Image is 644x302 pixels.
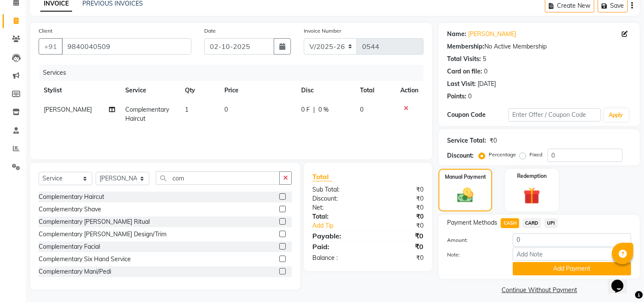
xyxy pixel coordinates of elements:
[604,109,629,122] button: Apply
[368,185,430,194] div: ₹0
[447,42,484,51] div: Membership:
[62,38,191,55] input: Search by Name/Mobile/Email/Code
[39,255,131,264] div: Complementary Six Hand Service
[484,67,487,76] div: 0
[468,92,472,101] div: 0
[306,212,368,221] div: Total:
[368,194,430,203] div: ₹0
[156,171,280,185] input: Search or Scan
[447,136,486,145] div: Service Total:
[368,231,430,241] div: ₹0
[121,81,180,100] th: Service
[447,151,474,160] div: Discount:
[447,92,466,101] div: Points:
[44,106,92,113] span: [PERSON_NAME]
[306,253,368,262] div: Balance :
[312,172,332,181] span: Total
[447,30,466,39] div: Name:
[447,67,482,76] div: Card on file:
[447,218,497,227] span: Payment Methods
[304,27,341,35] label: Invoice Number
[204,27,216,35] label: Date
[441,251,506,259] label: Note:
[39,81,121,100] th: Stylist
[126,106,169,122] span: Complementary Haircut
[306,231,368,241] div: Payable:
[440,286,638,295] a: Continue Without Payment
[517,172,547,180] label: Redemption
[39,205,101,214] div: Complementary Shave
[301,105,310,114] span: 0 F
[513,233,631,247] input: Amount
[368,203,430,212] div: ₹0
[306,194,368,203] div: Discount:
[355,81,396,100] th: Total
[395,81,423,100] th: Action
[368,253,430,262] div: ₹0
[313,105,315,114] span: |
[306,203,368,212] div: Net:
[523,218,541,228] span: CARD
[39,267,111,276] div: Complementary Mani/Pedi
[501,218,519,228] span: CASH
[447,55,481,64] div: Total Visits:
[508,108,600,122] input: Enter Offer / Coupon Code
[39,65,430,81] div: Services
[39,38,63,55] button: +91
[447,42,631,51] div: No Active Membership
[39,242,100,251] div: Complementary Facial
[180,81,219,100] th: Qty
[447,79,476,88] div: Last Visit:
[529,151,542,159] label: Fixed
[452,186,478,204] img: _cash.svg
[441,236,506,244] label: Amount:
[608,268,635,293] iframe: chat widget
[306,221,378,230] a: Add Tip
[39,230,166,239] div: Complementary [PERSON_NAME] Design/Trim
[478,79,496,88] div: [DATE]
[306,241,368,252] div: Paid:
[224,106,228,113] span: 0
[219,81,296,100] th: Price
[513,262,631,275] button: Add Payment
[39,217,150,226] div: Complementary [PERSON_NAME] Ritual
[318,105,329,114] span: 0 %
[518,185,545,206] img: _gift.svg
[490,136,497,145] div: ₹0
[296,81,355,100] th: Disc
[39,192,104,201] div: Complementary Haircut
[306,185,368,194] div: Sub Total:
[185,106,188,113] span: 1
[489,151,516,159] label: Percentage
[368,241,430,252] div: ₹0
[360,106,364,113] span: 0
[378,221,430,230] div: ₹0
[447,110,508,119] div: Coupon Code
[468,30,516,39] a: [PERSON_NAME]
[544,218,558,228] span: UPI
[445,173,486,181] label: Manual Payment
[39,27,52,35] label: Client
[483,55,486,64] div: 5
[368,212,430,221] div: ₹0
[513,247,631,261] input: Add Note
